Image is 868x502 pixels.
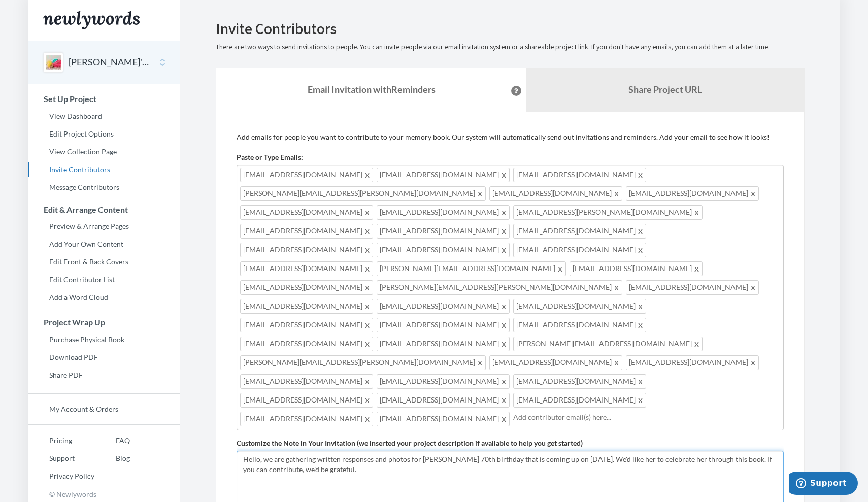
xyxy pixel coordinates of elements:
span: [PERSON_NAME][EMAIL_ADDRESS][PERSON_NAME][DOMAIN_NAME] [240,355,486,370]
img: Newlywords logo [43,11,140,29]
span: [EMAIL_ADDRESS][DOMAIN_NAME] [513,318,646,332]
span: [EMAIL_ADDRESS][DOMAIN_NAME] [377,299,510,314]
h3: Edit & Arrange Content [28,205,180,214]
span: [EMAIL_ADDRESS][DOMAIN_NAME] [513,224,646,239]
span: [EMAIL_ADDRESS][DOMAIN_NAME] [626,186,759,201]
span: [EMAIL_ADDRESS][DOMAIN_NAME] [513,393,646,408]
span: [EMAIL_ADDRESS][DOMAIN_NAME] [240,280,373,295]
p: Add emails for people you want to contribute to your memory book. Our system will automatically s... [237,132,784,142]
a: Edit Project Options [28,126,180,142]
span: [EMAIL_ADDRESS][DOMAIN_NAME] [377,393,510,408]
a: Add a Word Cloud [28,290,180,305]
span: [EMAIL_ADDRESS][DOMAIN_NAME] [513,374,646,389]
span: [EMAIL_ADDRESS][PERSON_NAME][DOMAIN_NAME] [513,205,703,220]
input: Add contributor email(s) here... [513,412,780,423]
a: Pricing [28,433,94,448]
span: [EMAIL_ADDRESS][DOMAIN_NAME] [240,412,373,426]
a: Add Your Own Content [28,237,180,252]
a: Edit Front & Back Covers [28,254,180,270]
span: [EMAIL_ADDRESS][DOMAIN_NAME] [377,224,510,239]
span: [EMAIL_ADDRESS][DOMAIN_NAME] [240,243,373,257]
a: Preview & Arrange Pages [28,219,180,234]
h3: Set Up Project [28,94,180,104]
a: Purchase Physical Book [28,332,180,347]
span: [EMAIL_ADDRESS][DOMAIN_NAME] [240,224,373,239]
span: [EMAIL_ADDRESS][DOMAIN_NAME] [489,355,622,370]
span: [EMAIL_ADDRESS][DOMAIN_NAME] [240,393,373,408]
a: Share PDF [28,367,180,383]
a: My Account & Orders [28,401,180,417]
span: [EMAIL_ADDRESS][DOMAIN_NAME] [240,261,373,276]
span: [EMAIL_ADDRESS][DOMAIN_NAME] [377,243,510,257]
span: [EMAIL_ADDRESS][DOMAIN_NAME] [377,337,510,351]
iframe: Opens a widget where you can chat to one of our agents [789,472,858,497]
span: [EMAIL_ADDRESS][DOMAIN_NAME] [513,168,646,182]
b: Share Project URL [628,84,702,95]
a: Download PDF [28,350,180,365]
span: [PERSON_NAME][EMAIL_ADDRESS][DOMAIN_NAME] [377,261,566,276]
span: [PERSON_NAME][EMAIL_ADDRESS][DOMAIN_NAME] [513,337,703,351]
span: [EMAIL_ADDRESS][DOMAIN_NAME] [377,205,510,220]
h3: Project Wrap Up [28,318,180,327]
span: [EMAIL_ADDRESS][DOMAIN_NAME] [513,243,646,257]
span: [PERSON_NAME][EMAIL_ADDRESS][PERSON_NAME][DOMAIN_NAME] [377,280,622,295]
a: Privacy Policy [28,468,94,484]
span: [EMAIL_ADDRESS][DOMAIN_NAME] [240,205,373,220]
button: [PERSON_NAME]'s 70th Birthday [69,56,151,69]
strong: Email Invitation with Reminders [308,84,436,95]
a: Blog [94,451,130,466]
a: Message Contributors [28,180,180,195]
span: [EMAIL_ADDRESS][DOMAIN_NAME] [377,374,510,389]
span: [EMAIL_ADDRESS][DOMAIN_NAME] [240,168,373,182]
span: [EMAIL_ADDRESS][DOMAIN_NAME] [626,355,759,370]
p: There are two ways to send invitations to people. You can invite people via our email invitation ... [216,42,805,52]
span: [EMAIL_ADDRESS][DOMAIN_NAME] [240,337,373,351]
span: [EMAIL_ADDRESS][DOMAIN_NAME] [570,261,703,276]
span: [EMAIL_ADDRESS][DOMAIN_NAME] [240,299,373,314]
a: Invite Contributors [28,162,180,177]
a: FAQ [94,433,130,448]
span: [EMAIL_ADDRESS][DOMAIN_NAME] [377,318,510,332]
span: [EMAIL_ADDRESS][DOMAIN_NAME] [489,186,622,201]
label: Customize the Note in Your Invitation (we inserted your project description if available to help ... [237,438,583,448]
span: [EMAIL_ADDRESS][DOMAIN_NAME] [377,412,510,426]
span: [PERSON_NAME][EMAIL_ADDRESS][PERSON_NAME][DOMAIN_NAME] [240,186,486,201]
a: Edit Contributor List [28,272,180,287]
label: Paste or Type Emails: [237,152,303,162]
h2: Invite Contributors [216,20,805,37]
p: © Newlywords [28,486,180,502]
span: [EMAIL_ADDRESS][DOMAIN_NAME] [513,299,646,314]
a: Support [28,451,94,466]
a: View Dashboard [28,109,180,124]
a: View Collection Page [28,144,180,159]
span: [EMAIL_ADDRESS][DOMAIN_NAME] [626,280,759,295]
span: [EMAIL_ADDRESS][DOMAIN_NAME] [240,318,373,332]
span: [EMAIL_ADDRESS][DOMAIN_NAME] [377,168,510,182]
span: [EMAIL_ADDRESS][DOMAIN_NAME] [240,374,373,389]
